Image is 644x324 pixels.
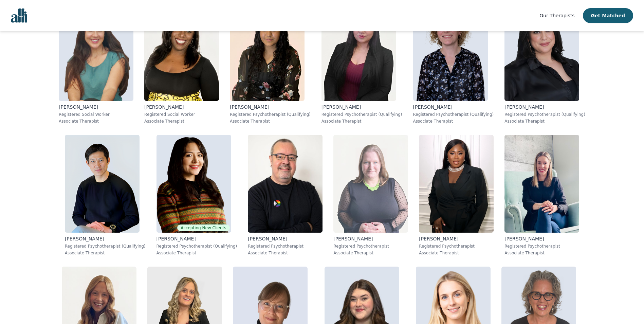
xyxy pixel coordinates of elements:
[144,112,219,117] p: Registered Social Worker
[59,3,133,101] img: Amrit_Bhangoo
[504,235,579,242] p: [PERSON_NAME]
[504,135,579,233] img: Andreann_Gosselin
[333,250,408,256] p: Associate Therapist
[230,119,311,124] p: Associate Therapist
[333,135,408,233] img: Jessie_MacAlpine Shearer
[419,235,494,242] p: [PERSON_NAME]
[157,250,237,256] p: Associate Therapist
[504,250,579,256] p: Associate Therapist
[419,250,494,256] p: Associate Therapist
[504,244,579,249] p: Registered Psychotherapist
[230,3,305,101] img: Shanta_Persaud
[328,129,413,261] a: Jessie_MacAlpine Shearer[PERSON_NAME]Registered PsychotherapistAssociate Therapist
[157,235,237,242] p: [PERSON_NAME]
[65,250,146,256] p: Associate Therapist
[157,244,237,249] p: Registered Psychotherapist (Qualifying)
[230,112,311,117] p: Registered Psychotherapist (Qualifying)
[59,112,133,117] p: Registered Social Worker
[413,129,499,261] a: Senam_Bruce-Kemevor[PERSON_NAME]Registered PsychotherapistAssociate Therapist
[59,119,133,124] p: Associate Therapist
[504,104,585,110] p: [PERSON_NAME]
[144,3,219,101] img: Natasha_Halliday
[65,235,146,242] p: [PERSON_NAME]
[242,129,328,261] a: Scott_Harrison[PERSON_NAME]Registered PsychotherapistAssociate Therapist
[321,119,402,124] p: Associate Therapist
[248,135,323,233] img: Scott_Harrison
[151,129,243,261] a: Luisa_Diaz FloresAccepting New Clients[PERSON_NAME]Registered Psychotherapist (Qualifying)Associa...
[583,8,633,23] button: Get Matched
[321,3,396,101] img: Sonya_Mahil
[59,104,133,110] p: [PERSON_NAME]
[230,104,311,110] p: [PERSON_NAME]
[413,3,488,101] img: Catherine_Robbe
[504,112,585,117] p: Registered Psychotherapist (Qualifying)
[539,13,574,18] span: Our Therapists
[333,235,408,242] p: [PERSON_NAME]
[157,135,231,233] img: Luisa_Diaz Flores
[65,135,140,233] img: Alan_Chen
[65,244,146,249] p: Registered Psychotherapist (Qualifying)
[248,250,323,256] p: Associate Therapist
[321,112,402,117] p: Registered Psychotherapist (Qualifying)
[413,119,494,124] p: Associate Therapist
[413,104,494,110] p: [PERSON_NAME]
[419,244,494,249] p: Registered Psychotherapist
[413,112,494,117] p: Registered Psychotherapist (Qualifying)
[504,119,585,124] p: Associate Therapist
[248,235,323,242] p: [PERSON_NAME]
[504,3,579,101] img: Heather_Kay
[499,129,585,261] a: Andreann_Gosselin[PERSON_NAME]Registered PsychotherapistAssociate Therapist
[539,12,574,20] a: Our Therapists
[144,119,219,124] p: Associate Therapist
[11,8,27,23] img: alli logo
[321,104,402,110] p: [PERSON_NAME]
[59,129,151,261] a: Alan_Chen[PERSON_NAME]Registered Psychotherapist (Qualifying)Associate Therapist
[248,244,323,249] p: Registered Psychotherapist
[419,135,494,233] img: Senam_Bruce-Kemevor
[333,244,408,249] p: Registered Psychotherapist
[177,224,229,231] span: Accepting New Clients
[144,104,219,110] p: [PERSON_NAME]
